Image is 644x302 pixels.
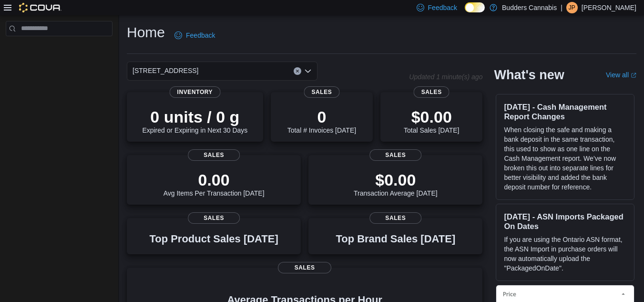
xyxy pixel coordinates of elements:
h3: Top Product Sales [DATE] [149,233,278,245]
span: Sales [369,149,422,161]
h3: Top Brand Sales [DATE] [336,233,455,245]
a: View allExternal link [606,71,636,79]
nav: Complex example [6,38,112,61]
p: | [561,2,562,13]
input: Dark Mode [465,2,485,12]
span: Sales [188,212,240,224]
img: Cova [19,3,61,12]
p: 0 [287,107,356,126]
span: Sales [414,86,450,98]
p: If you are using the Ontario ASN format, the ASN Import in purchase orders will now automatically... [504,235,626,273]
span: Sales [188,149,240,161]
span: [STREET_ADDRESS] [133,65,198,76]
h2: What's new [494,67,564,83]
h3: [DATE] - Cash Management Report Changes [504,102,626,121]
h1: Home [127,23,165,42]
p: 0 units / 0 g [142,107,247,126]
button: Clear input [294,67,301,75]
p: $0.00 [354,170,438,189]
span: Feedback [428,3,457,12]
svg: External link [631,73,636,78]
div: Total # Invoices [DATE] [287,107,356,134]
button: Open list of options [304,67,312,75]
h3: [DATE] - ASN Imports Packaged On Dates [504,212,626,231]
p: [PERSON_NAME] [582,2,636,13]
span: Sales [304,86,339,98]
p: Updated 1 minute(s) ago [409,73,482,81]
span: Inventory [170,86,221,98]
a: Feedback [171,26,219,45]
p: 0.00 [164,170,265,189]
span: Sales [369,212,422,224]
span: Feedback [186,31,215,40]
p: Budders Cannabis [502,2,557,13]
div: Total Sales [DATE] [404,107,459,134]
div: Avg Items Per Transaction [DATE] [164,170,265,197]
span: Sales [278,262,331,273]
p: $0.00 [404,107,459,126]
span: JP [569,2,575,13]
div: Jessica Patterson [566,2,578,13]
div: Transaction Average [DATE] [354,170,438,197]
div: Expired or Expiring in Next 30 Days [142,107,247,134]
p: When closing the safe and making a bank deposit in the same transaction, this used to show as one... [504,125,626,192]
